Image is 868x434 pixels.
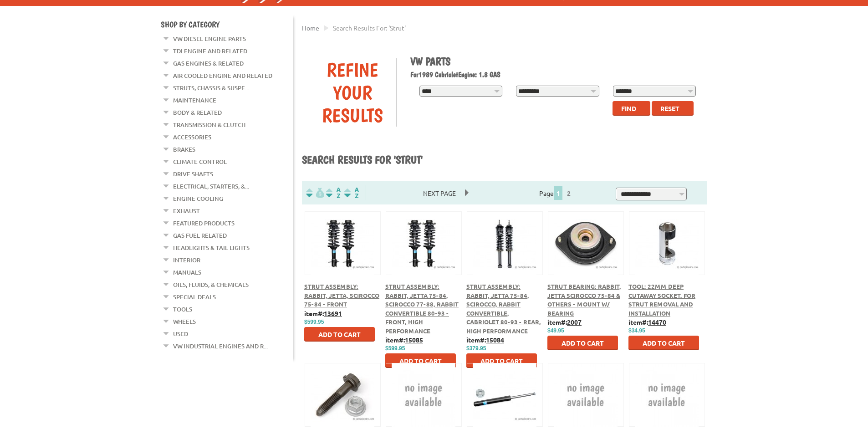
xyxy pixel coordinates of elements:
a: Drive Shafts [173,168,213,180]
a: Struts, Chassis & Suspe... [173,82,249,94]
a: Climate Control [173,156,227,168]
span: Add to Cart [480,357,523,365]
span: 1 [554,186,562,200]
b: item#: [385,336,423,344]
span: Find [621,104,636,112]
a: Special Deals [173,291,216,303]
span: Engine: 1.8 GAS [458,70,500,79]
button: Find [613,101,650,116]
span: $599.95 [385,345,405,352]
a: Body & Related [173,107,222,118]
img: filterpricelow.svg [306,188,324,198]
a: Gas Fuel Related [173,230,227,241]
a: Manuals [173,266,201,278]
span: $379.95 [466,345,486,352]
button: Reset [652,101,694,116]
u: 13691 [324,309,342,317]
a: Tool: 22mm Deep Cutaway Socket. For strut removal and installation [628,282,695,317]
a: Featured Products [173,217,235,229]
a: Air Cooled Engine and Related [173,70,272,82]
a: Home [302,24,319,32]
a: Next Page [414,189,465,197]
span: Search results for: 'strut' [333,24,406,32]
a: Strut Assembly: Rabbit, Jetta 75-84, Scirocco 77-88, Rabbit Convertible 80-93 - Front, High Perfo... [385,282,459,335]
a: 2 [565,189,573,197]
span: Add to Cart [318,330,361,338]
b: item#: [547,318,582,326]
h1: VW Parts [410,55,701,68]
u: 2007 [567,318,582,326]
a: Wheels [173,316,196,327]
a: Exhaust [173,205,200,217]
a: TDI Engine and Related [173,45,247,57]
u: 15084 [486,336,504,344]
button: Add to Cart [385,353,456,368]
h4: Shop By Category [161,20,293,29]
b: item#: [466,336,504,344]
b: item#: [304,309,342,317]
a: Used [173,328,188,340]
a: Strut Bearing: Rabbit, Jetta Scirocco 75-84 & Others - Mount w/ Bearing [547,282,621,317]
u: 15085 [405,336,423,344]
u: 14470 [648,318,666,326]
a: Strut Assembly: Rabbit, Jetta, Scirocco 75-84 - Front [304,282,379,308]
a: Strut Assembly: Rabbit, Jetta 75-84, Scirocco, Rabbit Convertible, Cabriolet 80-93 - Rear, High P... [466,282,541,335]
a: Headlights & Tail Lights [173,242,250,254]
span: Add to Cart [399,357,442,365]
a: Gas Engines & Related [173,57,244,69]
img: Sort by Headline [324,188,342,198]
a: Brakes [173,143,195,155]
div: Refine Your Results [309,58,396,127]
a: Maintenance [173,94,216,106]
h2: 1989 Cabriolet [410,70,701,79]
a: Interior [173,254,200,266]
div: Page [513,185,600,200]
span: Add to Cart [643,339,685,347]
h1: Search results for 'strut' [302,153,707,168]
a: Accessories [173,131,211,143]
img: Sort by Sales Rank [342,188,361,198]
button: Add to Cart [628,336,699,350]
span: Add to Cart [562,339,604,347]
span: $49.95 [547,327,564,334]
span: Reset [660,104,679,112]
span: $599.95 [304,319,324,325]
button: Add to Cart [547,336,618,350]
span: $34.95 [628,327,645,334]
a: Oils, Fluids, & Chemicals [173,279,249,291]
b: item#: [628,318,666,326]
span: Next Page [414,186,465,200]
a: VW Industrial Engines and R... [173,340,268,352]
button: Add to Cart [466,353,537,368]
a: VW Diesel Engine Parts [173,33,246,45]
a: Electrical, Starters, &... [173,180,249,192]
button: Add to Cart [304,327,375,342]
a: Engine Cooling [173,193,223,204]
a: Tools [173,303,192,315]
span: For [410,70,419,79]
a: Transmission & Clutch [173,119,245,131]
